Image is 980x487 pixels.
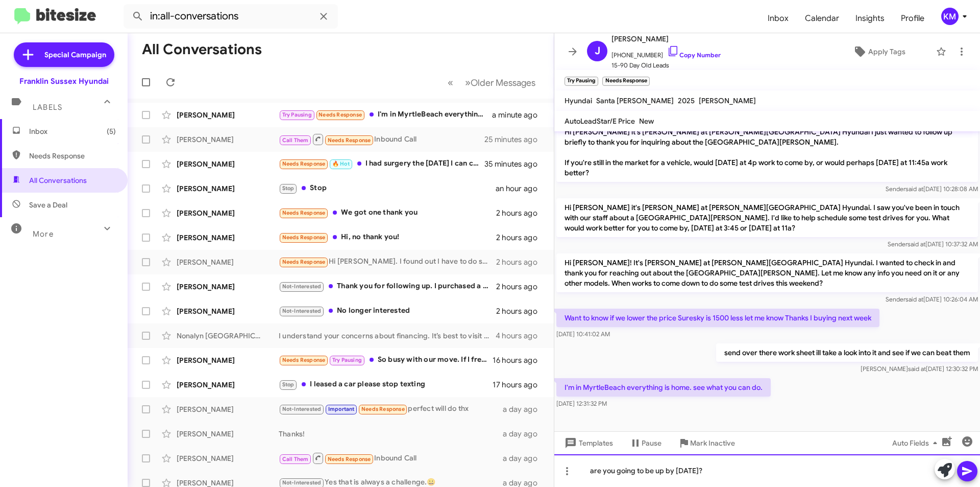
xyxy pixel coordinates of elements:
[905,185,923,193] span: said at
[361,406,405,412] span: Needs Response
[177,453,279,463] div: [PERSON_NAME]
[332,357,362,363] span: Try Pausing
[678,96,695,105] span: 2025
[503,453,546,463] div: a day ago
[282,479,322,486] span: Not-Interested
[29,126,116,136] span: Inbox
[177,282,279,292] div: [PERSON_NAME]
[282,259,326,265] span: Needs Response
[124,4,338,29] input: Search
[328,137,371,144] span: Needs Response
[611,45,721,60] span: [PHONE_NUMBER]
[282,283,322,290] span: Not-Interested
[556,400,607,407] span: [DATE] 12:31:32 PM
[554,454,980,487] div: are you going to be up by [DATE]?
[279,429,503,439] div: Thanks!
[886,185,978,193] span: Sender [DATE] 10:28:08 AM
[142,41,262,58] h1: All Conversations
[107,126,116,136] span: (5)
[465,76,471,89] span: »
[282,381,295,388] span: Stop
[905,295,923,303] span: said at
[602,77,649,86] small: Needs Response
[642,434,661,452] span: Pause
[177,208,279,218] div: [PERSON_NAME]
[893,4,933,33] a: Profile
[279,207,496,219] div: We got one thank you
[556,253,978,292] p: Hi [PERSON_NAME]! It's [PERSON_NAME] at [PERSON_NAME][GEOGRAPHIC_DATA] Hyundai. I wanted to check...
[328,406,355,412] span: Important
[279,452,503,465] div: Inbound Call
[496,282,546,292] div: 2 hours ago
[908,365,926,373] span: said at
[565,96,592,105] span: Hyundai
[621,434,670,452] button: Pause
[282,185,295,192] span: Stop
[556,309,879,327] p: Want to know if we lower the price Suresky is 1500 less let me know Thanks I buying next week
[282,160,326,167] span: Needs Response
[639,117,654,126] span: New
[797,4,847,33] a: Calendar
[282,137,309,144] span: Call Them
[282,357,326,363] span: Needs Response
[29,200,67,210] span: Save a Deal
[595,43,600,59] span: J
[328,456,371,462] span: Needs Response
[484,134,546,145] div: 25 minutes ago
[279,109,492,121] div: I'm in MyrtleBeach everything is home. see what you can do.
[492,110,546,120] div: a minute ago
[496,331,546,341] div: 4 hours ago
[318,111,362,118] span: Needs Response
[282,308,322,314] span: Not-Interested
[279,354,493,366] div: So busy with our move. If I free up 1/2 day, I'll check back. Thanks
[279,379,493,390] div: I leased a car please stop texting
[279,403,503,415] div: perfect will do thx
[279,331,496,341] div: I understand your concerns about financing. It’s best to visit us so we can explore options toget...
[503,429,546,439] div: a day ago
[33,229,54,239] span: More
[716,343,978,362] p: send over there work sheet ill take a look into it and see if we can beat them
[279,182,496,194] div: Stop
[282,234,326,241] span: Needs Response
[279,305,496,317] div: No longer interested
[556,123,978,182] p: Hi [PERSON_NAME] it's [PERSON_NAME] at [PERSON_NAME][GEOGRAPHIC_DATA] Hyundai I just wanted to fo...
[759,4,797,33] span: Inbox
[868,42,905,61] span: Apply Tags
[177,404,279,414] div: [PERSON_NAME]
[941,8,959,25] div: KM
[496,183,546,194] div: an hour ago
[493,380,546,390] div: 17 hours ago
[282,210,326,216] span: Needs Response
[667,51,721,59] a: Copy Number
[279,256,496,268] div: Hi [PERSON_NAME]. I found out I have to do some major repairs on my house so I'm going to hold of...
[332,160,350,167] span: 🔥 Hot
[892,434,941,452] span: Auto Fields
[562,434,613,452] span: Templates
[690,434,735,452] span: Mark Inactive
[886,295,978,303] span: Sender [DATE] 10:26:04 AM
[177,257,279,267] div: [PERSON_NAME]
[554,434,621,452] button: Templates
[279,231,496,243] div: Hi, no thank you!
[29,175,87,185] span: All Conversations
[33,103,62,112] span: Labels
[556,198,978,237] p: Hi [PERSON_NAME] it's [PERSON_NAME] at [PERSON_NAME][GEOGRAPHIC_DATA] Hyundai. I saw you've been ...
[496,306,546,316] div: 2 hours ago
[565,77,598,86] small: Try Pausing
[279,281,496,292] div: Thank you for following up. I purchased a Ford Bronco.
[442,72,542,93] nav: Page navigation example
[826,42,931,61] button: Apply Tags
[282,406,322,412] span: Not-Interested
[611,33,721,45] span: [PERSON_NAME]
[177,134,279,145] div: [PERSON_NAME]
[459,72,542,93] button: Next
[442,72,459,93] button: Previous
[44,50,106,60] span: Special Campaign
[177,233,279,243] div: [PERSON_NAME]
[177,355,279,365] div: [PERSON_NAME]
[847,4,893,33] a: Insights
[177,306,279,316] div: [PERSON_NAME]
[699,96,756,105] span: [PERSON_NAME]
